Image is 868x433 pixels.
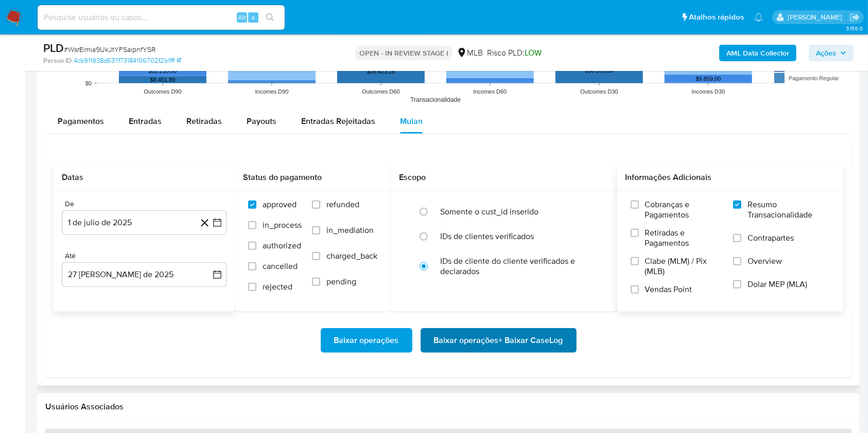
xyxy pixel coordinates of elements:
[64,44,155,55] span: # WsrEimia9UkJtYFSaipnfYSR
[809,45,854,61] button: Ações
[252,12,255,22] span: s
[816,45,836,61] span: Ações
[457,47,483,59] div: MLB
[38,11,285,24] input: Pesquise usuários ou casos...
[754,13,763,22] a: Notificações
[719,45,796,61] button: AML Data Collector
[788,12,846,22] p: jhonata.costa@mercadolivre.com
[849,12,860,23] a: Sair
[45,402,852,412] h2: Usuários Associados
[726,45,789,61] b: AML Data Collector
[487,47,542,59] span: Risco PLD:
[43,56,72,65] b: Person ID
[43,40,64,56] b: PLD
[355,46,453,60] p: OPEN - IN REVIEW STAGE I
[259,10,281,25] button: search-icon
[846,24,863,32] span: 3.156.0
[525,47,542,59] span: LOW
[689,12,744,23] span: Atalhos rápidos
[238,12,246,22] span: Alt
[74,56,181,65] a: 4cb911938d637f73184106702f2b1fff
